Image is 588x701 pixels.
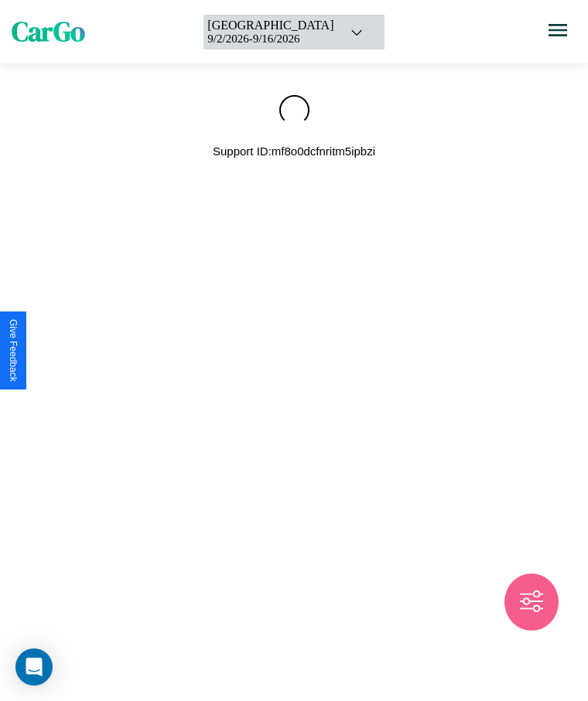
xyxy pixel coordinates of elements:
[12,13,85,50] span: CarGo
[207,19,333,32] div: [GEOGRAPHIC_DATA]
[15,648,53,686] div: Open Intercom Messenger
[207,32,333,46] div: 9 / 2 / 2026 - 9 / 16 / 2026
[8,319,19,382] div: Give Feedback
[213,141,375,162] p: Support ID: mf8o0dcfnritm5ipbzi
